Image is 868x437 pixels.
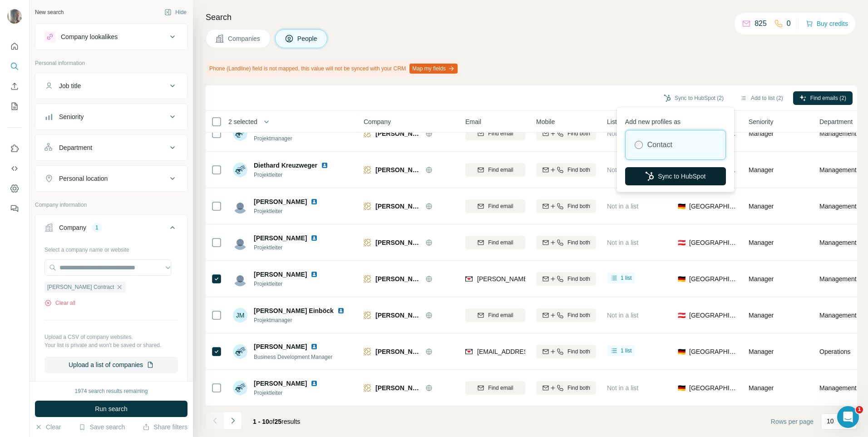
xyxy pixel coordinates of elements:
[44,341,178,349] p: Your list is private and won't be saved or shared.
[364,348,371,355] img: Logo of Bachhuber Contract
[819,383,857,392] span: Management
[254,161,317,170] span: Diethard Kreuzweger
[297,34,318,43] span: People
[689,347,738,356] span: [GEOGRAPHIC_DATA]
[819,117,853,126] span: Department
[465,381,525,395] button: Find email
[364,312,371,319] img: Logo of Bachhuber Contract
[254,134,321,143] span: Projektmanager
[536,199,596,213] button: Find both
[567,238,590,247] span: Find both
[678,347,686,356] span: 🇩🇪
[567,129,590,138] span: Find both
[228,117,257,126] span: 2 selected
[254,233,307,243] span: [PERSON_NAME]
[749,130,774,137] span: Manager
[856,406,863,413] span: 1
[734,91,789,105] button: Add to list (2)
[749,384,774,392] span: Manager
[7,9,22,24] img: Avatar
[477,348,637,355] span: [EMAIL_ADDRESS][PERSON_NAME][DOMAIN_NAME]
[7,140,22,157] button: Use Surfe on LinkedIn
[228,34,261,43] span: Companies
[44,333,178,341] p: Upload a CSV of company websites.
[224,412,242,430] button: Navigate to next page
[75,387,148,395] div: 1974 search results remaining
[95,404,128,413] span: Run search
[254,270,307,279] span: [PERSON_NAME]
[819,165,857,174] span: Management
[837,406,859,428] iframe: Intercom live chat
[607,312,638,319] span: Not in a list
[607,130,638,137] span: Not in a list
[689,202,738,211] span: [GEOGRAPHIC_DATA]
[607,166,638,174] span: Not in a list
[375,311,421,320] span: [PERSON_NAME] Contract
[625,167,726,185] button: Sync to HubSpot
[749,275,774,283] span: Manager
[465,117,481,126] span: Email
[827,417,834,426] p: 10
[488,311,513,319] span: Find email
[35,168,187,189] button: Personal location
[749,239,774,246] span: Manager
[269,418,275,425] span: of
[311,271,318,278] img: LinkedIn logo
[567,311,590,319] span: Find both
[233,308,247,323] div: JM
[477,275,690,283] span: [PERSON_NAME][EMAIL_ADDRESS][PERSON_NAME][DOMAIN_NAME]
[787,18,791,29] p: 0
[375,165,421,174] span: [PERSON_NAME] Contract
[678,383,686,392] span: 🇩🇪
[819,347,850,356] span: Operations
[7,160,22,177] button: Use Surfe API
[364,117,391,126] span: Company
[488,238,513,247] span: Find email
[35,75,187,97] button: Job title
[44,299,75,307] button: Clear all
[793,91,853,105] button: Find emails (2)
[233,126,247,141] img: Avatar
[465,308,525,322] button: Find email
[689,274,738,283] span: [GEOGRAPHIC_DATA]
[44,357,178,373] button: Upload a list of companies
[253,418,300,425] span: results
[689,383,738,392] span: [GEOGRAPHIC_DATA]
[647,139,672,150] label: Contact
[678,238,686,247] span: 🇦🇹
[488,202,513,210] span: Find email
[311,380,318,387] img: LinkedIn logo
[44,242,178,254] div: Select a company name or website
[819,129,857,138] span: Management
[375,347,421,356] span: [PERSON_NAME] Contract
[233,272,247,286] img: Avatar
[254,306,334,315] span: [PERSON_NAME] Einböck
[755,18,767,29] p: 825
[375,129,421,138] span: [PERSON_NAME] Contract
[536,236,596,249] button: Find both
[810,94,846,102] span: Find emails (2)
[275,418,282,425] span: 25
[233,163,247,177] img: Avatar
[206,61,459,76] div: Phone (Landline) field is not mapped, this value will not be synced with your CRM
[79,422,125,432] button: Save search
[749,348,774,355] span: Manager
[61,32,118,41] div: Company lookalikes
[35,201,187,209] p: Company information
[35,137,187,159] button: Department
[771,417,814,426] span: Rows per page
[465,163,525,177] button: Find email
[488,384,513,392] span: Find email
[465,199,525,213] button: Find email
[7,78,22,94] button: Enrich CSV
[35,26,187,48] button: Company lookalikes
[536,345,596,358] button: Find both
[465,127,525,140] button: Find email
[621,274,632,282] span: 1 list
[254,280,321,288] span: Projektleiter
[35,401,187,417] button: Run search
[465,236,525,249] button: Find email
[254,243,321,252] span: Projektleiter
[375,238,421,247] span: [PERSON_NAME] Contract
[536,381,596,395] button: Find both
